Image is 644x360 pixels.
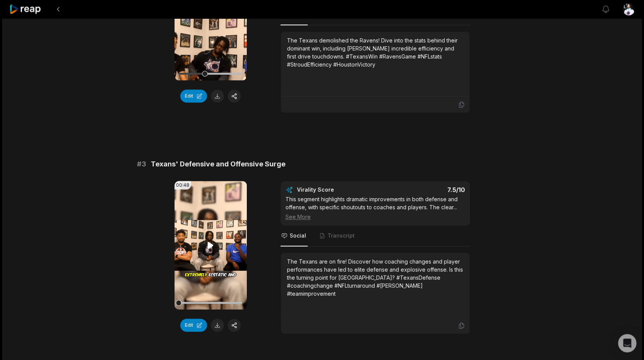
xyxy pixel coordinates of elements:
[151,159,285,169] span: Texans' Defensive and Offensive Surge
[174,181,247,310] video: Your browser does not support mp4 format.
[285,213,465,221] div: See More
[297,186,379,194] div: Virality Score
[285,195,465,221] div: This segment highlights dramatic improvements in both defense and offense, with specific shoutout...
[287,257,463,298] div: The Texans are on fire! Discover how coaching changes and player performances have led to elite d...
[180,319,207,332] button: Edit
[383,186,465,194] div: 7.5 /10
[280,226,470,246] nav: Tabs
[287,36,463,68] div: The Texans demolished the Ravens! Dive into the stats behind their dominant win, including [PERSO...
[618,334,636,352] div: Open Intercom Messenger
[137,159,146,169] span: # 3
[180,90,207,103] button: Edit
[328,232,355,239] span: Transcript
[290,232,306,239] span: Social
